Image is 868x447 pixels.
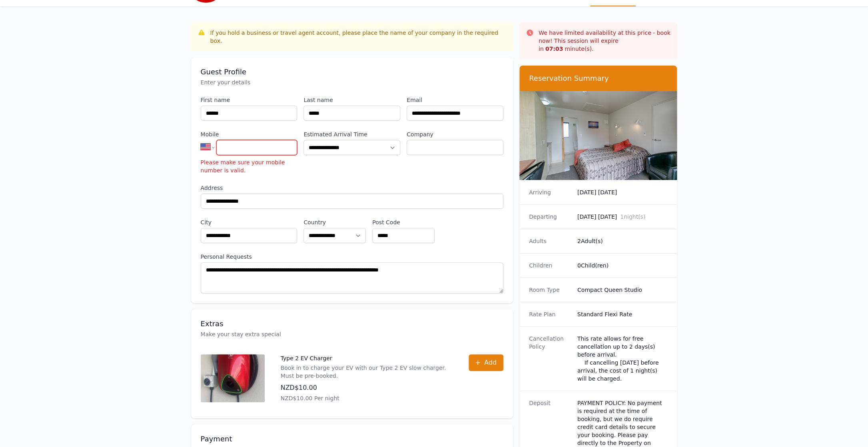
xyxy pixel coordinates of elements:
img: Type 2 EV Charger [201,354,265,402]
img: Compact Queen Studio [519,91,677,180]
dt: Cancellation Policy [529,335,571,383]
dd: Compact Queen Studio [577,286,668,294]
label: Post Code [372,218,435,226]
label: Address [201,184,503,192]
p: NZD$10.00 Per night [281,394,453,402]
p: Type 2 EV Charger [281,354,453,362]
div: This rate allows for free cancellation up to 2 days(s) before arrival. If cancelling [DATE] befor... [577,335,668,383]
dt: Children [529,261,571,269]
label: Mobile [201,130,297,138]
h3: Reservation Summary [529,74,668,83]
label: Personal Requests [201,253,503,261]
strong: 07 : 03 [545,46,563,52]
label: Last name [303,96,400,104]
dd: [DATE] [DATE] [577,213,668,221]
dt: Rate Plan [529,310,571,318]
h3: Extras [201,319,503,329]
p: We have limited availability at this price - book now! This session will expire in minute(s). [539,29,671,53]
label: First name [201,96,297,104]
dd: [DATE] [DATE] [577,188,668,196]
dt: Departing [529,213,571,221]
label: Company [407,130,503,138]
button: Add [469,354,503,371]
dd: 0 Child(ren) [577,261,668,269]
p: Book in to charge your EV with our Type 2 EV slow charger. Must be pre-booked. [281,364,453,380]
p: Enter your details [201,78,503,86]
span: Add [484,358,497,367]
p: Make your stay extra special [201,330,503,338]
h3: Guest Profile [201,67,503,77]
dt: Adults [529,237,571,245]
dt: Room Type [529,286,571,294]
div: If you hold a business or travel agent account, please place the name of your company in the requ... [210,29,507,45]
label: Country [303,218,366,226]
h3: Payment [201,434,503,444]
p: Please make sure your mobile number is valid. [201,158,297,174]
p: NZD$10.00 [281,383,453,393]
span: 1 night(s) [620,214,645,220]
label: Estimated Arrival Time [303,130,400,138]
dd: 2 Adult(s) [577,237,668,245]
dt: Arriving [529,188,571,196]
label: Email [407,96,503,104]
label: City [201,218,297,226]
dd: Standard Flexi Rate [577,310,668,318]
